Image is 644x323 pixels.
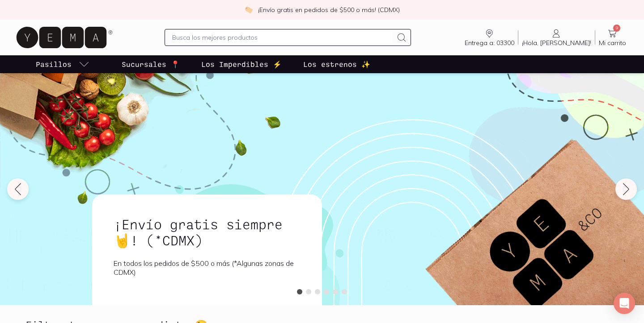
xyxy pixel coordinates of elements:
p: En todos los pedidos de $500 o más (*Algunas zonas de CDMX) [114,259,301,277]
a: 9Mi carrito [595,28,630,47]
span: 9 [613,25,620,32]
input: Busca los mejores productos [172,32,392,43]
img: check [245,6,253,14]
a: Sucursales 📍 [120,55,182,73]
a: Los Imperdibles ⚡️ [199,55,284,73]
span: ¡Hola, [PERSON_NAME]! [522,39,591,47]
p: Los estrenos ✨ [303,59,370,70]
span: Mi carrito [599,39,626,47]
a: Los estrenos ✨ [301,55,372,73]
span: Entrega a: 03300 [465,39,514,47]
div: Open Intercom Messenger [614,293,635,314]
a: pasillo-todos-link [34,55,91,73]
p: Los Imperdibles ⚡️ [201,59,282,70]
a: ¡Hola, [PERSON_NAME]! [518,28,595,47]
p: Sucursales 📍 [122,59,180,70]
a: Entrega a: 03300 [461,28,518,47]
p: Pasillos [36,59,72,70]
h1: ¡Envío gratis siempre🤘! (*CDMX) [114,216,301,248]
p: ¡Envío gratis en pedidos de $500 o más! (CDMX) [258,5,400,14]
